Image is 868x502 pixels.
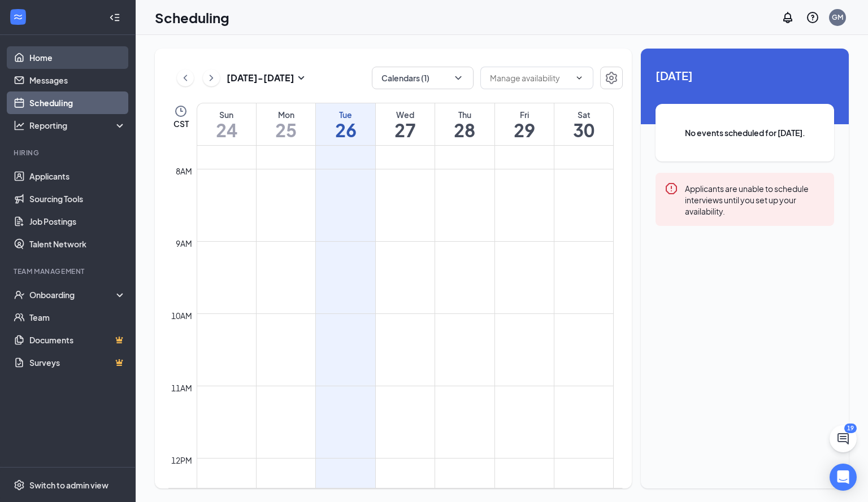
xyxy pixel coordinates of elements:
[316,120,375,139] h1: 26
[14,479,25,491] svg: Settings
[490,72,570,84] input: Manage availability
[257,109,315,120] div: Mon
[174,104,188,118] svg: Clock
[495,103,554,145] a: August 29, 2025
[316,103,375,145] a: August 26, 2025
[257,103,315,145] a: August 25, 2025
[830,464,857,491] div: Open Intercom Messenger
[844,424,857,433] div: 19
[197,120,256,139] h1: 24
[12,11,24,23] svg: WorkstreamLogo
[203,69,220,86] button: ChevronRight
[435,109,494,120] div: Thu
[173,118,189,129] span: CST
[206,71,217,85] svg: ChevronRight
[435,120,494,139] h1: 28
[29,306,126,329] a: Team
[294,71,308,85] svg: SmallChevronDown
[806,11,819,24] svg: QuestionInfo
[14,267,124,276] div: Team Management
[14,148,124,158] div: Hiring
[29,187,126,210] a: Sourcing Tools
[173,237,194,250] div: 9am
[435,103,494,145] a: August 28, 2025
[197,103,256,145] a: August 24, 2025
[29,46,126,69] a: Home
[29,329,126,351] a: DocumentsCrown
[656,67,834,84] span: [DATE]
[257,120,315,139] h1: 25
[830,425,857,452] button: ChatActive
[169,382,194,394] div: 11am
[29,289,116,300] div: Onboarding
[29,351,126,374] a: SurveysCrown
[685,182,825,217] div: Applicants are unable to schedule interviews until you set up your availability.
[836,432,850,446] svg: ChatActive
[495,120,554,139] h1: 29
[665,182,678,195] svg: Error
[14,289,25,300] svg: UserCheck
[376,120,435,139] h1: 27
[453,72,464,84] svg: ChevronDown
[605,71,618,85] svg: Settings
[177,69,194,86] button: ChevronLeft
[169,309,194,322] div: 10am
[169,454,194,466] div: 12pm
[227,72,294,84] h3: [DATE] - [DATE]
[372,67,474,89] button: Calendars (1)ChevronDown
[316,109,375,120] div: Tue
[495,109,554,120] div: Fri
[554,120,613,139] h1: 30
[14,120,25,131] svg: Analysis
[29,233,126,255] a: Talent Network
[832,12,843,22] div: GM
[554,103,613,145] a: August 30, 2025
[29,479,108,491] div: Switch to admin view
[29,120,127,131] div: Reporting
[376,103,435,145] a: August 27, 2025
[29,210,126,233] a: Job Postings
[109,12,120,23] svg: Collapse
[575,73,584,82] svg: ChevronDown
[678,126,811,139] span: No events scheduled for [DATE].
[781,11,795,24] svg: Notifications
[29,91,126,114] a: Scheduling
[197,109,256,120] div: Sun
[173,165,194,177] div: 8am
[600,67,623,89] button: Settings
[554,109,613,120] div: Sat
[155,8,229,27] h1: Scheduling
[180,71,191,85] svg: ChevronLeft
[376,109,435,120] div: Wed
[29,69,126,91] a: Messages
[29,165,126,187] a: Applicants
